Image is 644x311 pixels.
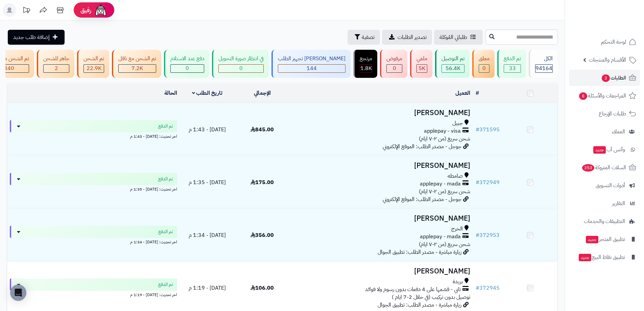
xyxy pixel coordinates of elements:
a: #371595 [476,126,500,134]
div: في انتظار صورة التحويل [218,55,264,63]
span: المراجعات والأسئلة [578,91,626,101]
span: 1.8K [360,64,372,72]
span: # [476,231,479,239]
span: تصفية [362,33,375,41]
div: مرفوض [386,55,402,63]
a: تاريخ الطلب [192,89,223,97]
div: اخر تحديث: [DATE] - 1:35 م [10,185,177,192]
div: 2 [44,65,69,72]
span: 0 [239,64,243,72]
a: معلق 0 [471,50,496,78]
div: دفع عند الاستلام [170,55,204,63]
a: إضافة طلب جديد [8,30,65,45]
div: 7223 [119,65,156,72]
a: مرتجع 1.8K [352,50,379,78]
span: 7.2K [132,64,143,72]
span: لوحة التحكم [601,37,626,47]
a: #372953 [476,231,500,239]
span: جديد [586,236,598,243]
span: شحن سريع (من ٢-٧ ايام) [419,135,470,143]
a: العملاء [569,124,640,140]
div: 0 [387,65,402,72]
a: تم الشحن مع ناقل 7.2K [111,50,163,78]
a: طلباتي المُوكلة [434,30,483,45]
span: 33 [509,64,516,72]
a: المراجعات والأسئلة8 [569,88,640,104]
div: 144 [278,65,345,72]
a: # [476,89,479,97]
span: التقارير [612,199,625,208]
span: # [476,178,479,186]
span: تابي - قسّمها على 4 دفعات بدون رسوم ولا فوائد [365,286,461,293]
div: 0 [171,65,204,72]
span: صامطه [448,172,463,180]
span: تم الدفع [158,176,173,182]
span: طلبات الإرجاع [599,109,626,118]
div: [PERSON_NAME] تجهيز الطلب [278,55,345,63]
a: #372949 [476,178,500,186]
a: مرفوض 0 [379,50,409,78]
span: وآتس آب [593,145,625,154]
a: التقارير [569,195,640,212]
h3: [PERSON_NAME] [292,109,470,117]
a: الطلبات3 [569,70,640,86]
span: 0 [393,64,396,72]
div: اخر تحديث: [DATE] - 1:34 م [10,238,177,245]
span: [DATE] - 1:19 م [189,284,226,292]
a: تصدير الطلبات [382,30,432,45]
span: [DATE] - 1:35 م [189,178,226,186]
a: ملغي 5K [409,50,434,78]
span: 175.00 [251,178,274,186]
span: [DATE] - 1:34 م [189,231,226,239]
div: 0 [479,65,489,72]
span: تطبيق المتجر [585,235,625,244]
span: زيارة مباشرة - مصدر الطلب: تطبيق الجوال [378,301,461,309]
span: تم الدفع [158,123,173,130]
div: 1804 [360,65,372,72]
h3: [PERSON_NAME] [292,215,470,222]
span: 356.00 [251,231,274,239]
span: 8 [579,92,587,100]
a: تحديثات المنصة [18,3,35,19]
span: شحن سريع (من ٢-٧ ايام) [419,187,470,196]
span: 845.00 [251,126,274,134]
span: أدوات التسويق [596,181,625,190]
span: 353 [582,164,594,172]
span: تطبيق نقاط البيع [578,252,625,262]
div: مرتجع [360,55,372,63]
div: الكل [535,55,553,63]
a: جاهز للشحن 2 [35,50,76,78]
img: ai-face.png [94,3,108,17]
span: جديد [593,146,606,154]
div: اخر تحديث: [DATE] - 1:19 م [10,291,177,298]
span: توصيل بدون تركيب (في خلال 2-7 ايام ) [392,293,470,301]
div: ملغي [416,55,427,63]
div: 33 [504,65,521,72]
span: بريدة [453,278,463,286]
span: 56.4K [446,64,460,72]
span: 106.00 [251,284,274,292]
a: تم الدفع 33 [496,50,527,78]
span: جوجل - مصدر الطلب: الموقع الإلكتروني [383,195,461,203]
div: تم الدفع [504,55,521,63]
span: التطبيقات والخدمات [584,217,625,226]
div: معلق [479,55,490,63]
span: # [476,126,479,134]
div: 56439 [442,65,464,72]
a: [PERSON_NAME] تجهيز الطلب 144 [270,50,352,78]
span: 340 [4,64,14,72]
span: العملاء [612,127,625,136]
div: 4954 [417,65,427,72]
a: في انتظار صورة التحويل 0 [211,50,270,78]
h3: [PERSON_NAME] [292,162,470,170]
a: الكل94164 [527,50,559,78]
img: logo-2.png [598,19,638,33]
span: applepay - mada [420,180,461,188]
span: 0 [186,64,189,72]
a: التطبيقات والخدمات [569,213,640,229]
div: تم الشحن [84,55,104,63]
span: 2 [55,64,58,72]
span: زيارة مباشرة - مصدر الطلب: تطبيق الجوال [378,248,461,256]
span: جديد [579,254,591,261]
h3: [PERSON_NAME] [292,267,470,275]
